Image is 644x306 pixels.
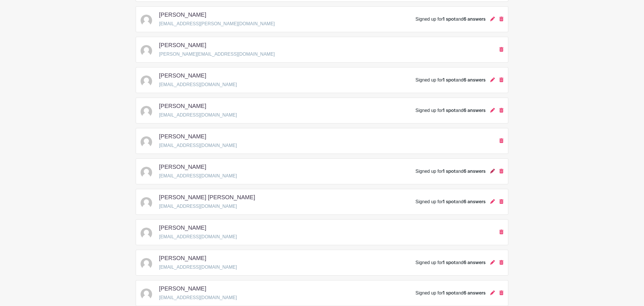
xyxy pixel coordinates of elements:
[443,108,456,113] span: 1 spot
[141,288,152,300] img: default-ce2991bfa6775e67f084385cd625a349d9dcbb7a52a09fb2fda1e96e2d18dcdb.png
[443,78,456,82] span: 1 spot
[463,291,486,295] span: 6 answers
[159,11,206,18] h5: [PERSON_NAME]
[463,78,486,82] span: 6 answers
[141,15,152,26] img: default-ce2991bfa6775e67f084385cd625a349d9dcbb7a52a09fb2fda1e96e2d18dcdb.png
[141,167,152,178] img: default-ce2991bfa6775e67f084385cd625a349d9dcbb7a52a09fb2fda1e96e2d18dcdb.png
[141,258,152,270] img: default-ce2991bfa6775e67f084385cd625a349d9dcbb7a52a09fb2fda1e96e2d18dcdb.png
[463,108,486,113] span: 6 answers
[415,77,486,84] div: Signed up for and
[159,20,275,27] p: [EMAIL_ADDRESS][PERSON_NAME][DOMAIN_NAME]
[443,169,456,174] span: 1 spot
[443,17,456,22] span: 1 spot
[159,163,206,170] h5: [PERSON_NAME]
[141,75,152,87] img: default-ce2991bfa6775e67f084385cd625a349d9dcbb7a52a09fb2fda1e96e2d18dcdb.png
[159,255,206,262] h5: [PERSON_NAME]
[415,168,486,175] div: Signed up for and
[159,173,237,179] p: [EMAIL_ADDRESS][DOMAIN_NAME]
[159,264,237,271] p: [EMAIL_ADDRESS][DOMAIN_NAME]
[159,133,206,140] h5: [PERSON_NAME]
[159,194,255,201] h5: [PERSON_NAME] [PERSON_NAME]
[159,142,237,149] p: [EMAIL_ADDRESS][DOMAIN_NAME]
[463,169,486,174] span: 6 answers
[463,260,486,265] span: 6 answers
[415,259,486,266] div: Signed up for and
[159,294,237,301] p: [EMAIL_ADDRESS][DOMAIN_NAME]
[159,51,275,58] p: [PERSON_NAME][EMAIL_ADDRESS][DOMAIN_NAME]
[443,260,456,265] span: 1 spot
[159,224,206,231] h5: [PERSON_NAME]
[159,81,237,88] p: [EMAIL_ADDRESS][DOMAIN_NAME]
[415,16,486,23] div: Signed up for and
[159,42,206,49] h5: [PERSON_NAME]
[141,45,152,57] img: default-ce2991bfa6775e67f084385cd625a349d9dcbb7a52a09fb2fda1e96e2d18dcdb.png
[443,200,456,204] span: 1 spot
[159,233,237,240] p: [EMAIL_ADDRESS][DOMAIN_NAME]
[159,203,260,210] p: [EMAIL_ADDRESS][DOMAIN_NAME]
[141,106,152,117] img: default-ce2991bfa6775e67f084385cd625a349d9dcbb7a52a09fb2fda1e96e2d18dcdb.png
[141,136,152,148] img: default-ce2991bfa6775e67f084385cd625a349d9dcbb7a52a09fb2fda1e96e2d18dcdb.png
[141,197,152,209] img: default-ce2991bfa6775e67f084385cd625a349d9dcbb7a52a09fb2fda1e96e2d18dcdb.png
[443,291,456,295] span: 1 spot
[141,228,152,239] img: default-ce2991bfa6775e67f084385cd625a349d9dcbb7a52a09fb2fda1e96e2d18dcdb.png
[159,112,237,119] p: [EMAIL_ADDRESS][DOMAIN_NAME]
[415,107,486,114] div: Signed up for and
[159,285,206,292] h5: [PERSON_NAME]
[415,290,486,297] div: Signed up for and
[463,200,486,204] span: 6 answers
[159,72,206,79] h5: [PERSON_NAME]
[415,198,486,205] div: Signed up for and
[159,102,206,109] h5: [PERSON_NAME]
[463,17,486,22] span: 6 answers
